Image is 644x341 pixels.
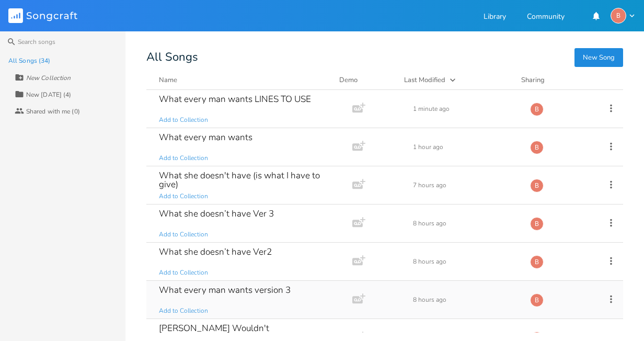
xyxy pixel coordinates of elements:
div: 1 hour ago [413,144,517,150]
div: 8 hours ago [413,220,517,226]
div: [PERSON_NAME] Wouldn't [159,324,269,333]
a: Community [527,13,565,22]
div: Sharing [521,75,584,85]
span: Add to Collection [159,116,208,124]
div: All Songs (34) [8,58,50,64]
div: New [DATE] (4) [26,92,71,98]
span: Add to Collection [159,192,208,201]
div: What she doesn’t have Ver 3 [159,209,274,218]
div: 1 minute ago [413,106,517,112]
span: Add to Collection [159,306,208,315]
div: bjb3598 [530,103,544,116]
button: Name [159,75,327,85]
div: Name [159,75,177,85]
div: bjb3598 [530,217,544,231]
span: Add to Collection [159,230,208,239]
div: Last Modified [404,75,445,85]
div: All Songs [146,52,623,62]
button: New Song [574,48,623,67]
div: 8 hours ago [413,258,517,265]
div: 8 hours ago [413,297,517,303]
div: What every man wants [159,133,252,142]
span: Add to Collection [159,268,208,277]
button: Last Modified [404,75,509,85]
div: Demo [339,75,392,85]
div: New Collection [26,75,71,81]
div: What every man wants version 3 [159,286,291,294]
div: bjb3598 [530,141,544,154]
div: bjb3598 [530,255,544,269]
a: Library [484,13,506,22]
div: What every man wants LINES TO USE [159,95,311,104]
div: bjb3598 [611,8,626,24]
button: B [611,8,636,24]
div: bjb3598 [530,179,544,192]
div: Shared with me (0) [26,108,80,115]
div: 7 hours ago [413,182,517,188]
span: Add to Collection [159,154,208,163]
div: bjb3598 [530,293,544,307]
div: What she doesn't have (is what I have to give) [159,171,336,189]
div: What she doesn’t have Ver2 [159,247,272,256]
